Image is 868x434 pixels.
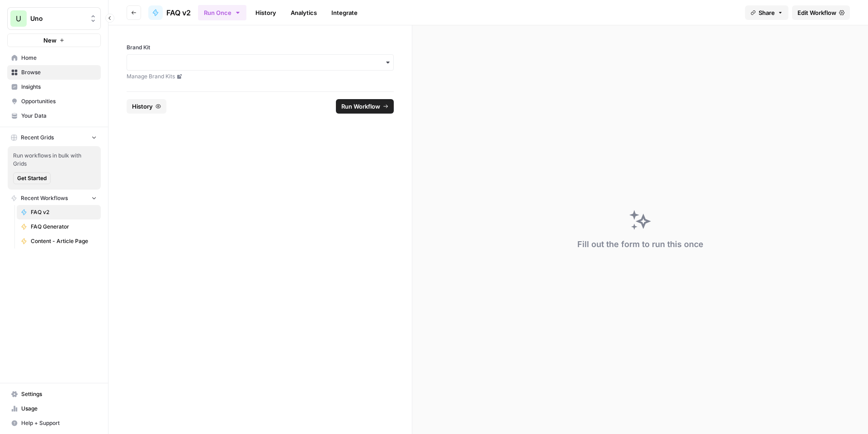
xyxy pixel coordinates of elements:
span: Opportunities [21,97,97,105]
span: U [16,13,21,24]
span: Recent Workflows [21,194,68,202]
button: History [127,99,166,114]
a: Usage [7,401,101,416]
span: Recent Grids [21,134,54,142]
span: Home [21,54,97,62]
span: Get Started [17,174,47,182]
a: Settings [7,387,101,401]
span: New [43,36,57,45]
button: Run Once [198,5,246,20]
button: Run Workflow [336,99,394,114]
button: Workspace: Uno [7,7,101,30]
span: FAQ v2 [31,208,97,216]
button: New [7,33,101,47]
a: FAQ v2 [17,205,101,219]
a: Integrate [326,5,363,20]
button: Recent Workflows [7,191,101,205]
a: Your Data [7,109,101,123]
span: Run workflows in bulk with Grids [13,152,95,168]
button: Get Started [13,172,51,184]
a: Home [7,51,101,65]
a: Browse [7,65,101,80]
button: Share [745,5,788,20]
span: Help + Support [21,419,97,427]
span: History [132,102,153,111]
span: Browse [21,68,97,76]
a: Edit Workflow [792,5,850,20]
div: Fill out the form to run this once [577,238,703,251]
span: Insights [21,83,97,91]
span: Usage [21,405,97,413]
span: FAQ v2 [166,7,191,18]
span: Edit Workflow [797,8,836,17]
button: Help + Support [7,416,101,430]
a: FAQ v2 [148,5,191,20]
span: Uno [30,14,85,23]
span: Content - Article Page [31,237,97,245]
span: FAQ Generator [31,223,97,231]
span: Share [759,8,775,17]
button: Recent Grids [7,131,101,144]
span: Run Workflow [341,102,380,111]
a: Analytics [285,5,322,20]
a: Insights [7,80,101,94]
a: FAQ Generator [17,219,101,234]
span: Settings [21,390,97,398]
span: Your Data [21,112,97,120]
a: History [250,5,282,20]
a: Opportunities [7,94,101,109]
a: Content - Article Page [17,234,101,248]
label: Brand Kit [127,43,394,52]
a: Manage Brand Kits [127,72,394,81]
